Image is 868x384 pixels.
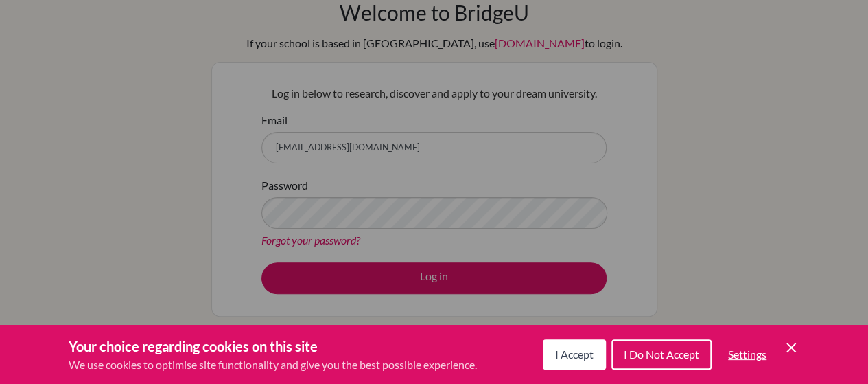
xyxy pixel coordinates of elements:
[69,357,477,373] p: We use cookies to optimise site functionality and give you the best possible experience.
[543,339,606,370] button: I Accept
[717,341,777,368] button: Settings
[611,339,712,370] button: I Do Not Accept
[555,348,594,361] span: I Accept
[624,348,699,361] span: I Do Not Accept
[728,348,766,361] span: Settings
[69,336,477,357] h3: Your choice regarding cookies on this site
[783,339,799,356] button: Save and close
